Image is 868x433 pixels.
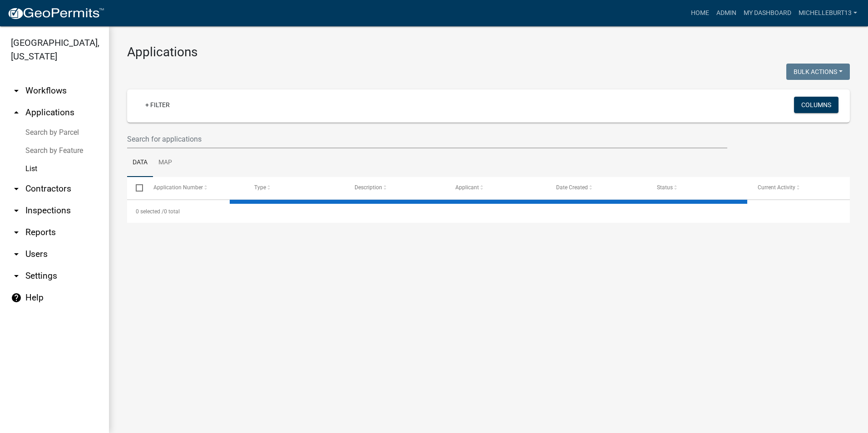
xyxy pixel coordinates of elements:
[138,97,177,113] a: + Filter
[127,177,144,199] datatable-header-cell: Select
[11,205,22,216] i: arrow_drop_down
[144,177,245,199] datatable-header-cell: Application Number
[127,148,153,177] a: Data
[245,177,346,199] datatable-header-cell: Type
[795,5,861,22] a: michelleburt13
[11,271,22,281] i: arrow_drop_down
[447,177,547,199] datatable-header-cell: Applicant
[713,5,740,22] a: Admin
[127,44,850,60] h3: Applications
[11,227,22,238] i: arrow_drop_down
[758,184,795,191] span: Current Activity
[127,200,850,223] div: 0 total
[648,177,749,199] datatable-header-cell: Status
[556,184,588,191] span: Date Created
[355,184,382,191] span: Description
[455,184,479,191] span: Applicant
[254,184,266,191] span: Type
[11,183,22,194] i: arrow_drop_down
[657,184,673,191] span: Status
[740,5,795,22] a: My Dashboard
[11,107,22,118] i: arrow_drop_up
[153,148,178,177] a: Map
[687,5,713,22] a: Home
[153,184,203,191] span: Application Number
[786,64,850,80] button: Bulk Actions
[136,208,164,215] span: 0 selected /
[11,249,22,260] i: arrow_drop_down
[547,177,648,199] datatable-header-cell: Date Created
[11,292,22,303] i: help
[794,97,838,113] button: Columns
[749,177,850,199] datatable-header-cell: Current Activity
[127,130,727,148] input: Search for applications
[346,177,447,199] datatable-header-cell: Description
[11,85,22,96] i: arrow_drop_down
